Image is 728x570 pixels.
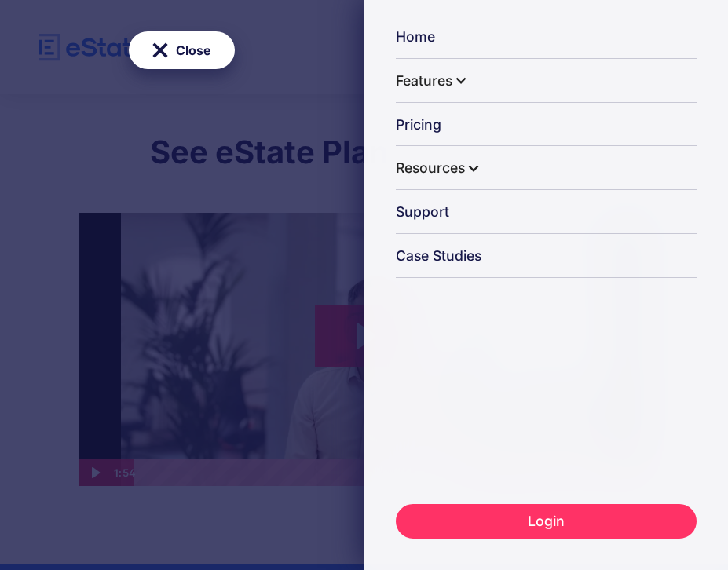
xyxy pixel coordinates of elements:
a: Pricing [396,104,697,147]
a: Case Studies [396,236,697,278]
div: Resources [396,148,496,189]
a: Support [396,192,697,234]
div: Features [396,60,484,102]
div: Resources [396,148,465,189]
div: Close [176,39,211,61]
a: Login [396,504,697,539]
a: Home [396,16,697,59]
div: Features [396,60,452,102]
